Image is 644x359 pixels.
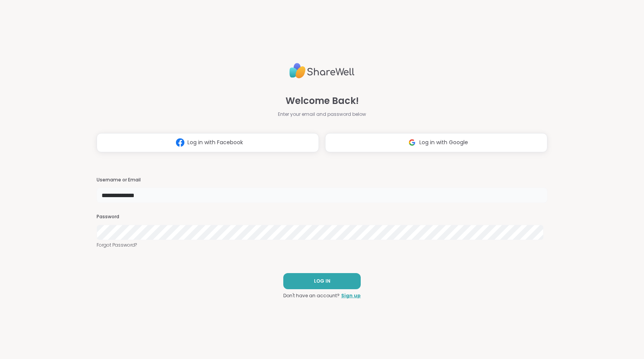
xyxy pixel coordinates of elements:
[187,138,243,147] span: Log in with Facebook
[283,292,340,299] span: Don't have an account?
[278,111,366,118] span: Enter your email and password below
[286,94,359,108] span: Welcome Back!
[405,135,419,150] img: ShareWell Logomark
[173,135,187,150] img: ShareWell Logomark
[97,214,547,220] h3: Password
[341,292,361,299] a: Sign up
[314,278,330,285] span: LOG IN
[283,273,361,289] button: LOG IN
[97,177,547,183] h3: Username or Email
[97,133,319,152] button: Log in with Facebook
[97,242,547,249] a: Forgot Password?
[289,60,355,82] img: ShareWell Logo
[419,138,468,147] span: Log in with Google
[325,133,547,152] button: Log in with Google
